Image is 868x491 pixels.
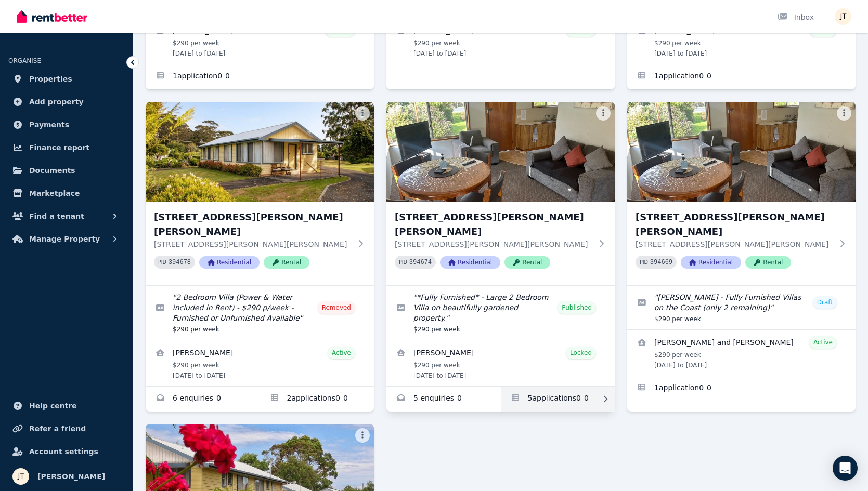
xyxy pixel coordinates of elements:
span: Add property [29,96,84,108]
a: View details for Alexandre Flaschner [146,18,374,64]
img: Jamie Taylor [835,8,851,25]
span: Properties [29,73,72,85]
a: Edit listing: *Fully Furnished* - Large 2 Bedroom Villa on beautifully gardened property. [386,286,615,340]
button: Find a tenant [8,206,124,227]
span: Rental [504,256,550,269]
span: [PERSON_NAME] [37,470,105,483]
span: Help centre [29,400,77,412]
a: View details for Bernice and Aaron Martin [627,330,856,376]
button: More options [355,106,370,121]
span: Marketplace [29,187,80,200]
span: Rental [745,256,791,269]
img: 6/21 Andrew St, Strahan [386,102,615,202]
div: Open Intercom Messenger [833,456,858,481]
small: PID [158,259,166,265]
span: Documents [29,164,75,177]
a: View details for Pamela Carroll [146,340,374,386]
a: Edit listing: 2 Bedroom Villa (Power & Water included in Rent) - $290 p/week - Furnished or Unfur... [146,286,374,340]
a: Documents [8,160,124,181]
a: Help centre [8,395,124,416]
a: Account settings [8,441,124,462]
a: Applications for 4/21 Andrew St, Strahan [627,64,856,89]
h3: [STREET_ADDRESS][PERSON_NAME][PERSON_NAME] [636,210,833,239]
a: Applications for 5/21 Andrew St, Strahan [260,387,374,412]
a: Enquiries for 6/21 Andrew St, Strahan [386,387,501,412]
h3: [STREET_ADDRESS][PERSON_NAME][PERSON_NAME] [395,210,592,239]
a: Enquiries for 5/21 Andrew St, Strahan [146,387,260,412]
a: 7/21 Andrew St, Strahan[STREET_ADDRESS][PERSON_NAME][PERSON_NAME][STREET_ADDRESS][PERSON_NAME][PE... [627,102,856,285]
a: View details for Kineta Tatnell [386,18,615,64]
button: More options [355,428,370,443]
a: Edit listing: Sharonlee Villas - Fully Furnished Villas on the Coast (only 2 remaining) [627,286,856,329]
a: Properties [8,69,124,89]
img: Jamie Taylor [12,468,29,485]
a: Refer a friend [8,418,124,439]
p: [STREET_ADDRESS][PERSON_NAME][PERSON_NAME] [636,239,833,249]
a: Applications for 6/21 Andrew St, Strahan [501,387,615,412]
span: Manage Property [29,233,100,245]
span: Residential [199,256,260,269]
a: 5/21 Andrew St, Strahan[STREET_ADDRESS][PERSON_NAME][PERSON_NAME][STREET_ADDRESS][PERSON_NAME][PE... [146,102,374,285]
small: PID [399,259,407,265]
img: 5/21 Andrew St, Strahan [146,102,374,202]
span: Refer a friend [29,422,86,435]
img: RentBetter [17,9,87,24]
h3: [STREET_ADDRESS][PERSON_NAME][PERSON_NAME] [154,210,351,239]
a: Applications for 7/21 Andrew St, Strahan [627,376,856,401]
span: Residential [681,256,741,269]
code: 394678 [169,259,191,266]
button: More options [596,106,611,121]
p: [STREET_ADDRESS][PERSON_NAME][PERSON_NAME] [395,239,592,249]
p: [STREET_ADDRESS][PERSON_NAME][PERSON_NAME] [154,239,351,249]
code: 394669 [650,259,672,266]
a: 6/21 Andrew St, Strahan[STREET_ADDRESS][PERSON_NAME][PERSON_NAME][STREET_ADDRESS][PERSON_NAME][PE... [386,102,615,285]
a: Add property [8,91,124,112]
a: Finance report [8,137,124,158]
code: 394674 [409,259,432,266]
a: View details for Dimity Williams [627,18,856,64]
div: Inbox [778,12,814,22]
a: Applications for 2/21 Andrew St, Strahan [146,64,374,89]
span: Account settings [29,445,98,458]
a: View details for Deborah Purdon [386,340,615,386]
span: Rental [264,256,309,269]
button: Manage Property [8,229,124,249]
button: More options [837,106,851,121]
span: Find a tenant [29,210,84,222]
small: PID [640,259,648,265]
span: Finance report [29,141,89,154]
span: ORGANISE [8,57,41,64]
a: Payments [8,114,124,135]
img: 7/21 Andrew St, Strahan [627,102,856,202]
a: Marketplace [8,183,124,204]
span: Residential [440,256,500,269]
span: Payments [29,118,69,131]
